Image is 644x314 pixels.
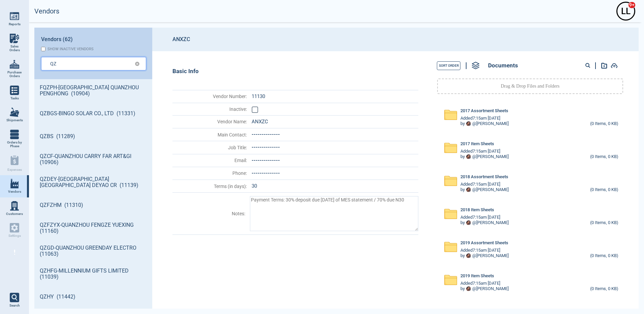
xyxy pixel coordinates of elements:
[10,96,19,100] span: Tasks
[501,83,560,90] p: Drag & Drop Files and Folders
[628,2,636,8] span: 9+
[173,211,245,216] span: Notes :
[252,183,257,189] span: 30
[34,148,152,171] a: QZCF-QUANZHOU CARRY FAR ART&GI (10906)
[34,262,152,285] a: QZHFG-MILLENNIUM GIFTS LIMITED (11039)
[34,79,152,309] div: grid
[601,63,607,69] img: add-document
[250,196,418,231] textarea: Payment Terms: 30% deposit due [DATE] of MES statement / 70% due N30
[34,102,152,125] a: QZBGS-BINGO SOLAR CO., LTD (11331)
[460,121,509,126] div: by @ [PERSON_NAME]
[173,94,247,99] span: Vendor Number :
[34,240,152,262] a: QZGD-QUANZHOU GREENDAY ELECTRO (11063)
[460,142,494,147] span: 2017 Item Sheets
[460,149,500,154] span: Added 7:15am [DATE]
[34,171,152,194] a: QZDEY-[GEOGRAPHIC_DATA] [GEOGRAPHIC_DATA] DEYAO CR (11139)
[41,36,73,42] span: Vendors (62)
[466,253,471,258] img: Avatar
[34,7,59,15] h2: Vendors
[173,145,247,150] span: Job Title :
[173,170,247,176] span: Phone :
[34,217,152,240] a: QZFZYX-QUANZHOU FENGZE YUEXING (11160)
[460,281,500,286] span: Added 7:15am [DATE]
[460,108,508,114] span: 2017 Assortment Sheets
[10,130,19,139] img: menu_icon
[590,121,618,127] div: (0 Items, 0 KB)
[460,187,509,192] div: by @ [PERSON_NAME]
[460,175,508,180] span: 2018 Assortment Sheets
[460,253,509,258] div: by @ [PERSON_NAME]
[9,304,20,308] span: Search
[8,190,21,194] span: Vendors
[460,220,509,225] div: by @ [PERSON_NAME]
[10,34,19,43] img: menu_icon
[460,215,500,220] span: Added 7:15am [DATE]
[34,194,152,217] a: QZFZHM (11310)
[5,70,24,78] span: Purchase Orders
[460,116,500,121] span: Added 7:15am [DATE]
[34,79,152,102] a: FQZPH-[GEOGRAPHIC_DATA] QUANZHOU PENGHONG (10904)
[10,201,19,211] img: menu_icon
[47,47,94,51] div: Show inactive vendors
[173,158,247,163] span: Email :
[460,248,500,253] span: Added 7:15am [DATE]
[617,3,634,20] div: L L
[252,131,280,137] span: --------------
[590,220,618,226] div: (0 Items, 0 KB)
[590,286,618,292] div: (0 Items, 0 KB)
[9,22,21,26] span: Reports
[460,182,500,187] span: Added 7:15am [DATE]
[6,118,23,122] span: Shipments
[460,241,508,246] span: 2019 Assortment Sheets
[50,59,127,68] input: Search
[252,157,280,163] span: --------------
[460,274,494,279] span: 2019 Item Sheets
[5,140,24,148] span: Orders by Phase
[460,208,494,213] span: 2018 Item Sheets
[590,187,618,193] div: (0 Items, 0 KB)
[611,63,618,68] img: add-document
[466,220,471,225] img: Avatar
[466,187,471,192] img: Avatar
[466,286,471,291] img: Avatar
[466,154,471,159] img: Avatar
[173,132,247,137] span: Main Contact :
[10,60,19,69] img: menu_icon
[252,119,268,125] span: ANXZC
[10,11,19,21] img: menu_icon
[252,93,265,99] span: 11130
[6,212,23,216] span: Customers
[34,285,152,308] a: QZHY (11442)
[252,170,280,176] span: --------------
[590,253,618,259] div: (0 Items, 0 KB)
[173,119,247,124] span: Vendor Name :
[173,184,247,189] span: Terms (in days) :
[173,106,247,112] span: Inactive :
[5,44,24,52] span: Sales Orders
[460,286,509,291] div: by @ [PERSON_NAME]
[488,62,518,69] span: Documents
[466,121,471,126] img: Avatar
[460,154,509,159] div: by @ [PERSON_NAME]
[152,28,639,51] header: ANXZC
[590,154,618,160] div: (0 Items, 0 KB)
[10,86,19,95] img: menu_icon
[10,107,19,117] img: menu_icon
[172,68,418,75] div: Basic Info
[34,125,152,148] a: QZBS (11289)
[10,179,19,188] img: menu_icon
[437,61,460,70] button: Sort Order
[252,144,280,150] span: --------------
